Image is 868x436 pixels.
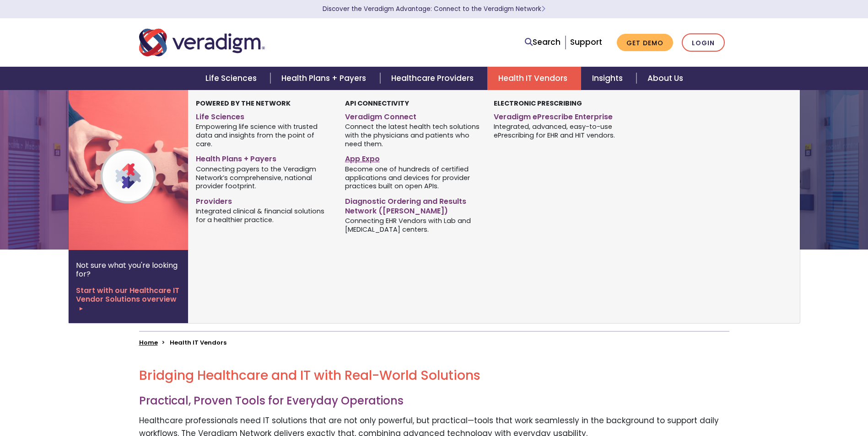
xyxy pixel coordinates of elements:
a: Veradigm Connect [345,109,480,122]
a: Start with our Healthcare IT Vendor Solutions overview [76,286,181,313]
a: Get Demo [617,34,673,52]
h3: Practical, Proven Tools for Everyday Operations [139,394,729,408]
a: Support [570,37,602,48]
a: Health Plans + Payers [196,151,331,164]
span: Integrated, advanced, easy-to-use ePrescribing for EHR and HIT vendors. [494,122,629,140]
span: Empowering life science with trusted data and insights from the point of care. [196,122,331,149]
strong: Powered by the Network [196,99,291,108]
span: Become one of hundreds of certified applications and devices for provider practices built on open... [345,164,480,191]
span: Learn More [541,5,545,13]
a: Life Sciences [196,109,331,122]
a: App Expo [345,151,480,164]
img: Veradigm Network [69,90,216,250]
a: Health Plans + Payers [270,67,380,90]
strong: Electronic Prescribing [494,99,582,108]
a: Insights [581,67,636,90]
span: Connect the latest health tech solutions with the physicians and patients who need them. [345,122,480,149]
p: Not sure what you're looking for? [76,261,181,278]
strong: API Connectivity [345,99,409,108]
a: Veradigm ePrescribe Enterprise [494,109,629,122]
img: Veradigm logo [139,27,265,58]
a: Login [682,33,725,52]
a: Search [525,36,561,48]
a: Providers [196,193,331,207]
a: About Us [636,67,694,90]
a: Healthcare Providers [380,67,487,90]
h2: Bridging Healthcare and IT with Real-World Solutions [139,368,729,383]
span: Connecting EHR Vendors with Lab and [MEDICAL_DATA] centers. [345,216,480,234]
a: Diagnostic Ordering and Results Network ([PERSON_NAME]) [345,193,480,216]
span: Connecting payers to the Veradigm Network’s comprehensive, national provider footprint. [196,164,331,191]
a: Life Sciences [194,67,270,90]
a: Home [139,338,158,347]
a: Discover the Veradigm Advantage: Connect to the Veradigm NetworkLearn More [323,5,545,13]
span: Integrated clinical & financial solutions for a healthier practice. [196,207,331,224]
a: Health IT Vendors [487,67,581,90]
